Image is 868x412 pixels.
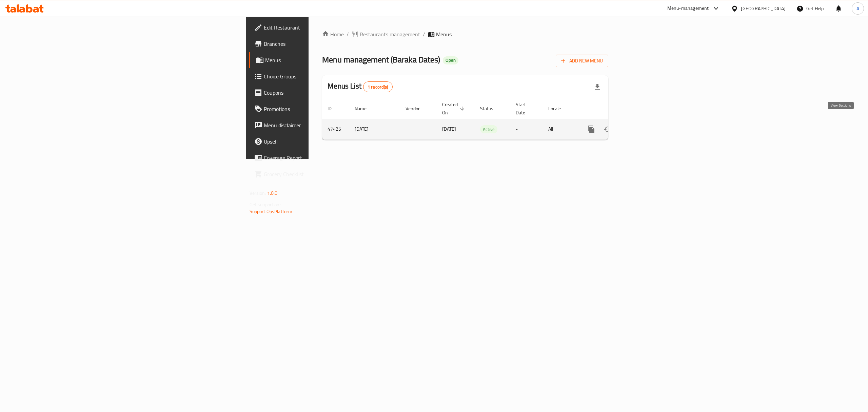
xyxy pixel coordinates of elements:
[328,105,340,113] span: ID
[249,101,391,117] a: Promotions
[264,121,386,129] span: Menu disclaimer
[249,19,391,36] a: Edit Restaurant
[589,79,606,95] div: Export file
[264,170,386,178] span: Grocery Checklist
[561,57,603,65] span: Add New Menu
[249,133,391,150] a: Upsell
[442,100,467,117] span: Created On
[264,23,386,32] span: Edit Restaurant
[548,105,570,113] span: Locale
[436,30,452,38] span: Menus
[363,81,393,92] div: Total records count
[406,105,429,113] span: Vendor
[249,117,391,133] a: Menu disclaimer
[583,121,599,137] button: more
[322,30,608,38] nav: breadcrumb
[250,189,266,198] span: Version:
[250,207,293,216] a: Support.OpsPlatform
[741,5,786,12] div: [GEOGRAPHIC_DATA]
[543,119,578,139] td: All
[264,137,386,146] span: Upsell
[856,5,859,12] span: A
[264,40,386,48] span: Branches
[250,200,281,209] span: Get support on:
[267,189,278,198] span: 1.0.0
[249,68,391,85] a: Choice Groups
[443,56,458,64] div: Open
[249,85,391,101] a: Coupons
[423,30,425,38] li: /
[667,4,709,13] div: Menu-management
[322,98,654,140] table: enhanced table
[249,166,391,182] a: Grocery Checklist
[264,154,386,162] span: Coverage Report
[264,89,386,97] span: Coupons
[363,84,392,90] span: 1 record(s)
[516,100,535,117] span: Start Date
[328,81,392,92] h2: Menus List
[249,150,391,166] a: Coverage Report
[249,36,391,52] a: Branches
[443,57,458,63] span: Open
[264,105,386,113] span: Promotions
[599,121,616,137] button: Change Status
[264,72,386,80] span: Choice Groups
[442,125,456,133] span: [DATE]
[510,119,543,139] td: -
[578,98,654,119] th: Actions
[480,126,497,133] span: Active
[480,105,502,113] span: Status
[249,52,391,68] a: Menus
[355,105,375,113] span: Name
[556,55,608,67] button: Add New Menu
[265,56,386,64] span: Menus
